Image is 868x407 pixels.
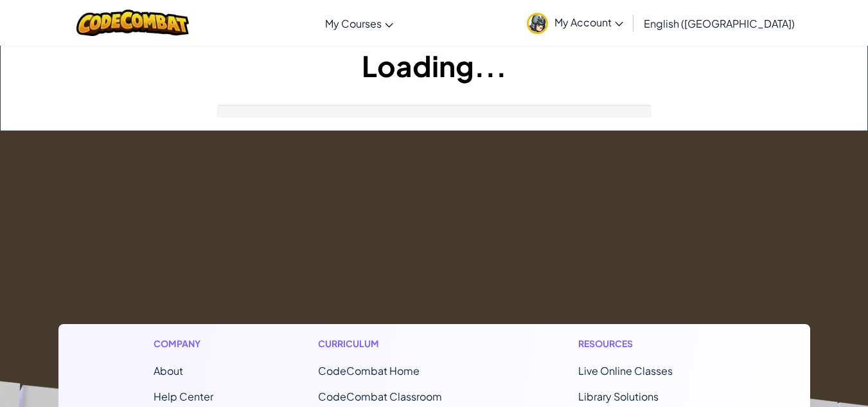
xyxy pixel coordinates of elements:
h1: Company [154,337,213,350]
a: Live Online Classes [578,364,673,377]
a: English ([GEOGRAPHIC_DATA]) [637,6,801,41]
img: CodeCombat logo [76,10,189,36]
span: English ([GEOGRAPHIC_DATA]) [644,17,795,30]
h1: Resources [578,337,715,350]
img: avatar [527,13,548,34]
a: CodeCombat Classroom [318,390,442,403]
a: Help Center [154,390,213,403]
h1: Curriculum [318,337,474,350]
a: Library Solutions [578,390,659,403]
a: My Account [520,3,630,43]
span: My Account [554,15,623,29]
h1: Loading... [1,46,867,86]
span: My Courses [325,17,382,30]
span: CodeCombat Home [318,364,420,377]
a: My Courses [319,6,400,41]
a: About [154,364,183,377]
